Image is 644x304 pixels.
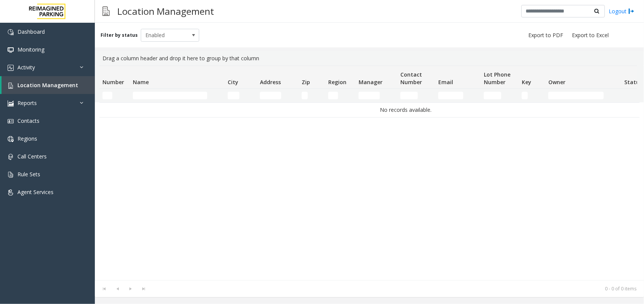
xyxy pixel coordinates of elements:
span: City [228,78,238,86]
img: 'icon' [8,29,14,35]
span: Enabled [141,29,187,41]
img: 'icon' [8,154,14,160]
span: Number [102,78,124,86]
input: Region Filter [328,92,338,99]
input: Owner Filter [548,92,604,99]
span: Owner [548,78,565,86]
span: Agent Services [17,188,54,196]
h3: Location Management [113,2,218,20]
img: pageIcon [102,2,110,20]
span: Location Management [17,81,78,89]
span: Call Centers [17,153,47,160]
input: Lot Phone Number Filter [484,92,501,99]
a: Location Management [2,76,95,94]
button: Export to PDF [525,30,566,41]
td: Owner Filter [545,89,621,102]
img: 'icon' [8,65,14,71]
a: Logout [609,7,635,15]
td: Address Filter [257,89,299,102]
td: Number Filter [99,89,130,102]
span: Email [438,78,453,86]
input: Manager Filter [359,92,380,99]
span: Rule Sets [17,171,40,178]
td: City Filter [225,89,257,102]
span: Contacts [17,117,39,124]
img: 'icon' [8,190,14,196]
label: Filter by status [101,32,138,39]
input: Name Filter [133,92,207,99]
span: Address [260,78,281,86]
span: Activity [17,64,35,71]
span: Export to Excel [572,31,609,39]
input: Number Filter [102,92,112,99]
img: 'icon' [8,47,14,53]
img: 'icon' [8,100,14,107]
span: Manager [359,78,383,86]
img: 'icon' [8,83,14,89]
img: logout [628,7,635,15]
span: Key [522,78,531,86]
div: Drag a column header and drop it here to group by that column [99,51,639,66]
td: Email Filter [435,89,481,102]
img: 'icon' [8,136,14,142]
td: Region Filter [325,89,356,102]
input: Address Filter [260,92,281,99]
td: Name Filter [130,89,225,102]
td: Zip Filter [299,89,325,102]
span: Monitoring [17,46,44,53]
span: Name [133,78,149,86]
span: Export to PDF [528,31,563,39]
span: Reports [17,99,37,107]
span: Zip [302,78,310,86]
td: Lot Phone Number Filter [481,89,519,102]
td: Key Filter [519,89,545,102]
td: Contact Number Filter [397,89,435,102]
td: Manager Filter [356,89,397,102]
kendo-pager-info: 0 - 0 of 0 items [155,285,636,292]
input: Contact Number Filter [400,92,418,99]
img: 'icon' [8,172,14,178]
input: Zip Filter [302,92,308,99]
span: Lot Phone Number [484,71,510,86]
button: Export to Excel [569,30,612,41]
input: City Filter [228,92,239,99]
img: 'icon' [8,118,14,124]
span: Regions [17,135,37,142]
div: Data table [95,66,644,280]
span: Region [328,78,346,86]
input: Email Filter [438,92,463,99]
span: Dashboard [17,28,45,35]
span: Contact Number [400,71,422,86]
input: Key Filter [522,92,528,99]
